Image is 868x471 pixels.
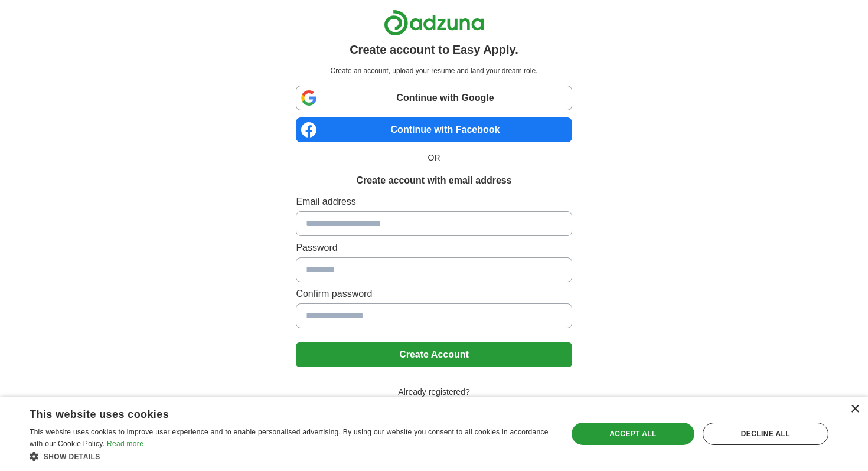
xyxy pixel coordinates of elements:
[30,404,522,421] div: This website uses cookies
[356,174,511,188] h1: Create account with email address
[30,428,549,448] span: This website uses cookies to improve user experience and to enable personalised advertising. By u...
[850,405,859,414] div: Close
[296,195,572,209] label: Email address
[703,423,828,445] div: Decline all
[30,450,552,462] div: Show details
[298,66,569,76] p: Create an account, upload your resume and land your dream role.
[44,453,100,461] span: Show details
[296,342,572,367] button: Create Account
[296,86,572,110] a: Continue with Google
[296,241,572,255] label: Password
[350,41,518,58] h1: Create account to Easy Apply.
[421,152,448,164] span: OR
[296,287,572,301] label: Confirm password
[572,423,694,445] div: Accept all
[384,9,484,36] img: Adzuna logo
[296,117,572,142] a: Continue with Facebook
[391,386,477,398] span: Already registered?
[107,440,143,448] a: Read more, opens a new window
